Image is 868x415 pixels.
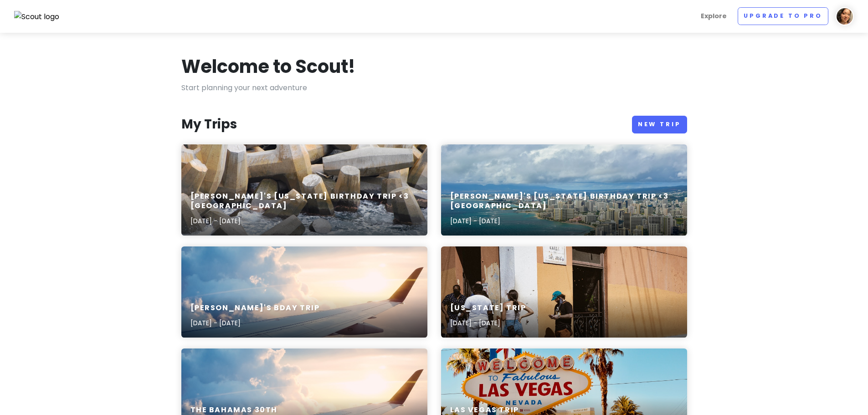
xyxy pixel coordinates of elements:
[441,144,687,236] a: aerial photography of buildings during daytime[PERSON_NAME]'s [US_STATE] Birthday Trip <3 [GEOGRA...
[190,303,320,313] h6: [PERSON_NAME]'s Bday Trip
[181,246,427,338] a: aerial photography of airliner[PERSON_NAME]'s Bday Trip[DATE] - [DATE]
[836,7,854,26] img: User profile
[190,216,418,226] p: [DATE] - [DATE]
[738,7,828,25] a: Upgrade to Pro
[450,303,526,313] h6: [US_STATE] Trip
[697,7,730,25] a: Explore
[450,216,678,226] p: [DATE] - [DATE]
[181,116,237,133] h3: My Trips
[190,405,278,415] h6: The Bahamas 30th
[181,55,355,78] h1: Welcome to Scout!
[441,246,687,338] a: man in white t-shirt and blue denim jeans walking on sidewalk during daytime[US_STATE] Trip[DATE]...
[181,144,427,236] a: a bunch of rocks that are in the water[PERSON_NAME]'s [US_STATE] Birthday Trip <3 [GEOGRAPHIC_DAT...
[14,11,60,23] img: Scout logo
[632,116,687,133] a: New Trip
[450,318,526,328] p: [DATE] - [DATE]
[181,82,687,94] p: Start planning your next adventure
[190,192,418,211] h6: [PERSON_NAME]'s [US_STATE] Birthday Trip <3 [GEOGRAPHIC_DATA]
[450,192,678,211] h6: [PERSON_NAME]'s [US_STATE] Birthday Trip <3 [GEOGRAPHIC_DATA]
[190,318,320,328] p: [DATE] - [DATE]
[450,405,519,415] h6: Las Vegas Trip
